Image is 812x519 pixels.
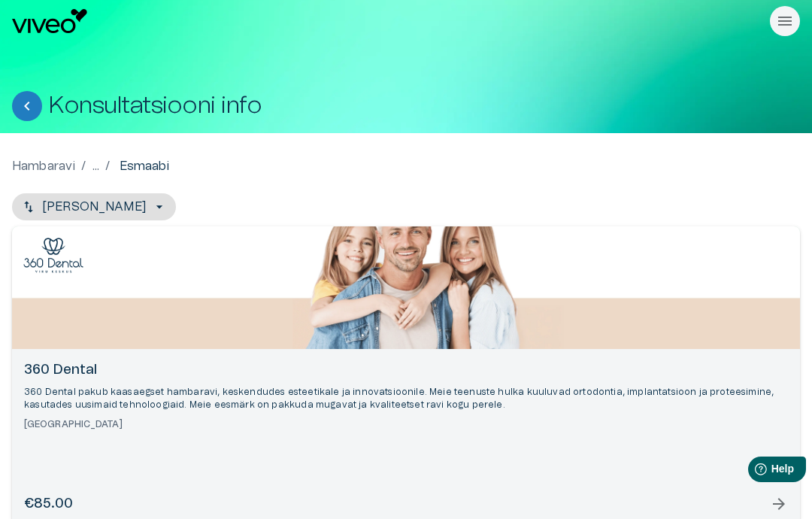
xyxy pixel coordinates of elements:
[48,93,262,119] h1: Konsultatsiooni info
[105,157,110,175] p: /
[81,157,86,175] p: /
[24,386,788,411] p: 360 Dental pakub kaasaegset hambaravi, keskendudes esteetikale ja innovatsioonile. Meie teenuste ...
[92,157,99,175] p: ...
[24,361,788,380] h6: 360 Dental
[12,157,75,175] a: Hambaravi
[120,157,170,175] p: Esmaabi
[24,418,788,431] h6: [GEOGRAPHIC_DATA]
[12,9,764,33] a: Navigate to homepage
[23,238,83,273] img: 360 Dental logo
[42,198,146,216] p: [PERSON_NAME]
[12,193,176,220] button: [PERSON_NAME]
[770,6,800,36] button: Rippmenüü nähtavus
[770,495,788,513] span: arrow_forward
[695,451,812,493] iframe: Help widget launcher
[12,9,87,33] img: Viveo logo
[24,495,73,514] h6: €85.00
[12,91,42,121] button: Tagasi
